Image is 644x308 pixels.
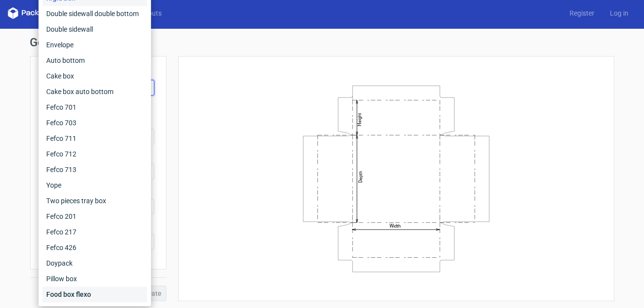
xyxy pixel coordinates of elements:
[42,240,147,255] div: Fefco 426
[42,99,147,115] div: Fefco 701
[42,162,147,177] div: Fefco 713
[389,223,400,229] text: Width
[357,113,362,126] text: Height
[42,6,147,21] div: Double sidewall double bottom
[42,68,147,84] div: Cake box
[42,177,147,193] div: Yope
[42,287,147,302] div: Food box flexo
[42,255,147,271] div: Doypack
[562,8,602,18] a: Register
[42,224,147,240] div: Fefco 217
[42,146,147,162] div: Fefco 712
[42,21,147,37] div: Double sidewall
[42,84,147,99] div: Cake box auto bottom
[42,53,147,68] div: Auto bottom
[42,271,147,287] div: Pillow box
[42,193,147,209] div: Two pieces tray box
[30,37,614,48] h1: Generate new dieline
[42,131,147,146] div: Fefco 711
[358,171,363,182] text: Depth
[42,37,147,53] div: Envelope
[42,209,147,224] div: Fefco 201
[602,8,636,18] a: Log in
[42,115,147,131] div: Fefco 703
